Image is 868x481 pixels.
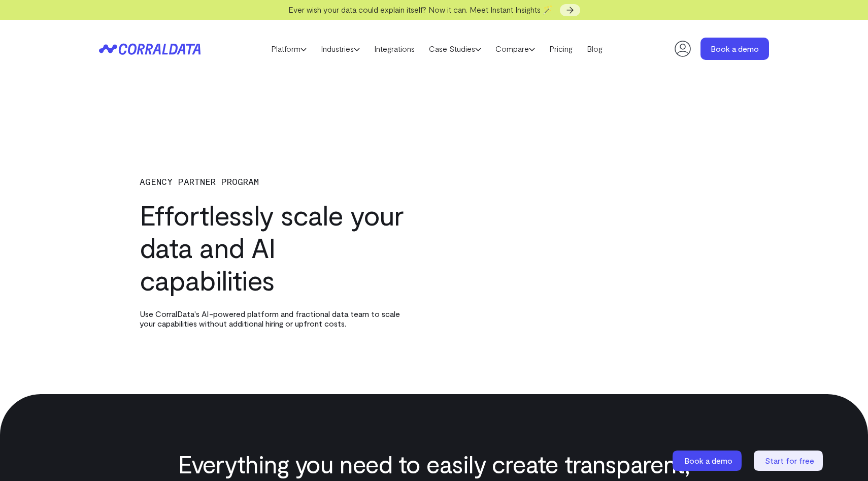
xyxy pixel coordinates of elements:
[264,41,314,56] a: Platform
[684,456,732,465] span: Book a demo
[754,451,825,471] a: Start for free
[765,456,814,465] span: Start for free
[700,38,769,60] a: Book a demo
[314,41,367,56] a: Industries
[140,309,404,328] p: Use CorralData's AI-powered platform and fractional data team to scale your capabilities without ...
[673,451,744,471] a: Book a demo
[542,41,580,56] a: Pricing
[580,41,610,56] a: Blog
[422,41,488,56] a: Case Studies
[140,199,404,296] h1: Effortlessly scale your data and AI capabilities
[140,174,404,188] p: AGENCY PARTNER PROGRAM
[488,41,542,56] a: Compare
[367,41,422,56] a: Integrations
[288,5,553,14] span: Ever wish your data could explain itself? Now it can. Meet Instant Insights 🪄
